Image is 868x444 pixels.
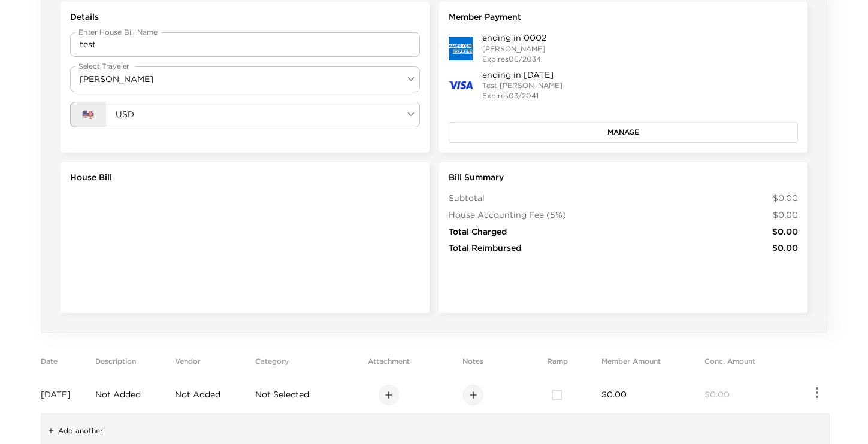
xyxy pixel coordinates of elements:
th: Conc. Amount [704,357,789,376]
span: Member Payment [449,11,521,23]
span: Total Reimbursed [449,242,521,254]
span: $0.00 [772,226,798,238]
span: ending in [DATE] [482,69,562,81]
button: Add another [46,426,103,436]
p: Test [PERSON_NAME] [482,81,562,91]
div: [PERSON_NAME] [70,66,420,92]
th: Attachment [349,357,428,376]
span: $0.00 [773,209,798,221]
th: Description [95,357,171,376]
span: Bill Summary [449,172,504,184]
img: credit card type [449,37,473,60]
span: House Accounting Fee (5%) [449,209,566,221]
div: USD [106,102,420,127]
th: Member Amount [601,357,700,376]
span: $0.00 [601,389,627,400]
p: Expires 06/2034 [482,54,546,65]
span: Total Charged [449,226,507,238]
span: Not Added [95,389,141,400]
span: Not Selected [255,389,309,400]
img: credit card type [449,81,473,89]
th: Category [255,357,344,376]
label: Enter House Bill Name [78,27,158,37]
span: ending in 0002 [482,32,546,44]
span: Subtotal [449,193,485,205]
th: Vendor [175,357,250,376]
button: Manage [449,122,799,142]
span: $0.00 [772,242,798,254]
p: [PERSON_NAME] [482,44,546,54]
span: House Bill [70,172,112,184]
p: Expires 03/2041 [482,91,562,101]
th: Notes [433,357,512,376]
label: Select Traveler [78,61,129,71]
th: Date [41,357,90,376]
span: Not Added [175,389,220,400]
span: [DATE] [41,389,71,400]
span: $0.00 [704,389,730,400]
span: $0.00 [773,193,798,205]
span: Details [70,11,99,23]
span: Add another [58,426,103,436]
div: 🇺🇸 [70,102,106,127]
th: Ramp [518,357,597,376]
